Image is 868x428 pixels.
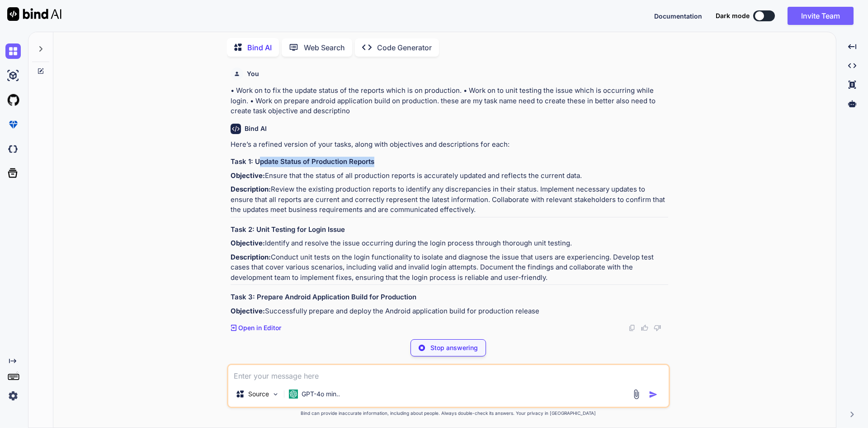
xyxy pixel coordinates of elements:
strong: Objective: [231,307,265,315]
p: Source [248,390,269,399]
img: premium [5,117,21,132]
p: • Work on to fix the update status of the reports which is on production. • Work on to unit testi... [231,86,668,116]
p: Web Search [304,42,345,53]
img: darkCloudIdeIcon [5,141,21,157]
h3: Task 2: Unit Testing for Login Issue [231,225,668,235]
button: Documentation [654,11,702,21]
p: Bind AI [247,42,272,53]
p: Code Generator [377,42,432,53]
p: Successfully prepare and deploy the Android application build for production release [231,306,668,317]
strong: Description: [231,185,271,193]
img: Bind AI [7,7,61,21]
h3: Task 1: Update Status of Production Reports [231,157,668,167]
h6: You [247,69,259,78]
h6: Bind AI [245,124,267,133]
p: Conduct unit tests on the login functionality to isolate and diagnose the issue that users are ex... [231,252,668,283]
img: icon [649,390,658,399]
img: Pick Models [272,390,279,398]
strong: Description: [231,253,271,261]
span: Documentation [654,12,702,20]
strong: Objective: [231,239,265,247]
strong: Objective: [231,171,265,180]
img: chat [5,43,21,59]
p: Here’s a refined version of your tasks, along with objectives and descriptions for each: [231,139,668,150]
p: Stop answering [430,343,478,352]
p: Identify and resolve the issue occurring during the login process through thorough unit testing. [231,238,668,249]
span: Dark mode [716,11,750,20]
img: GPT-4o mini [289,390,298,399]
h3: Task 3: Prepare Android Application Build for Production [231,292,668,303]
p: Review the existing production reports to identify any discrepancies in their status. Implement n... [231,184,668,215]
p: GPT-4o min.. [302,390,340,399]
img: copy [628,324,636,332]
img: settings [5,388,21,404]
img: like [641,324,648,332]
p: Bind can provide inaccurate information, including about people. Always double-check its answers.... [227,410,670,417]
button: Invite Team [788,7,854,25]
img: githubLight [5,92,21,108]
img: ai-studio [5,68,21,83]
img: dislike [654,324,661,332]
p: Ensure that the status of all production reports is accurately updated and reflects the current d... [231,171,668,181]
p: Open in Editor [238,323,281,332]
img: attachment [631,389,642,399]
